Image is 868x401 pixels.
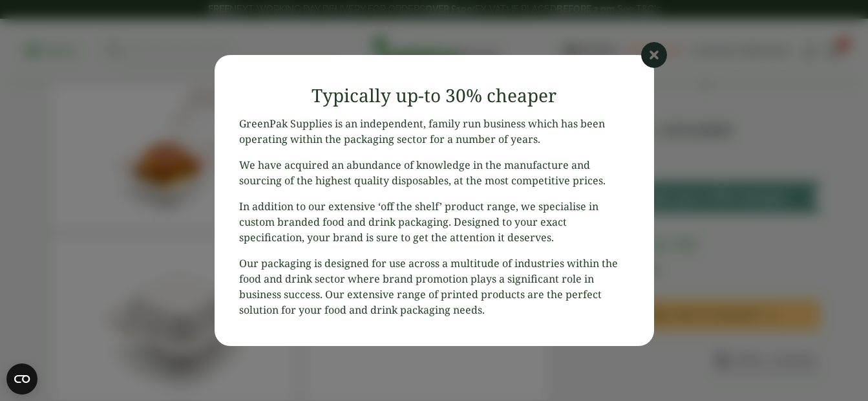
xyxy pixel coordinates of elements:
[6,363,37,395] button: Open CMP widget
[239,199,630,245] p: In addition to our extensive ‘off the shelf’ product range, we specialise in custom branded food ...
[239,85,630,107] h3: Typically up-to 30% cheaper
[239,255,630,318] p: Our packaging is designed for use across a multitude of industries within the food and drink sect...
[239,157,630,188] p: We have acquired an abundance of knowledge in the manufacture and sourcing of the highest quality...
[239,116,630,147] p: GreenPak Supplies is an independent, family run business which has been operating within the pack...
